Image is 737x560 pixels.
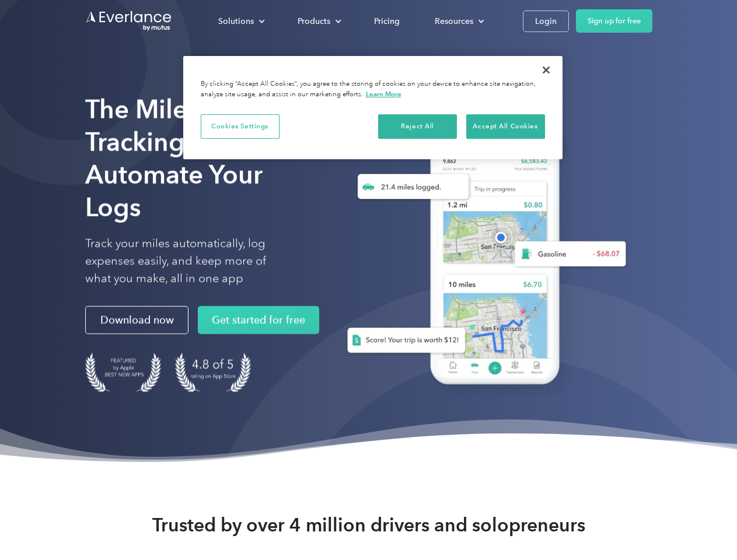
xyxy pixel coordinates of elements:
div: By clicking “Accept All Cookies”, you agree to the storing of cookies on your device to enhance s... [201,79,545,100]
a: Pricing [362,11,411,32]
div: Products [286,11,351,32]
a: Sign up for free [576,9,652,33]
div: Cookie banner [183,56,563,159]
div: Products [298,14,330,29]
div: Login [535,14,557,29]
a: More information about your privacy, opens in a new tab [366,90,401,98]
div: Pricing [374,14,400,29]
div: Resources [423,11,494,32]
div: Solutions [207,11,274,32]
button: Accept All Cookies [466,114,545,139]
img: Badge for Featured by Apple Best New Apps [85,353,161,392]
div: Privacy [183,56,563,159]
a: Download now [85,306,188,334]
button: Close [533,57,559,83]
strong: Trusted by over 4 million drivers and solopreneurs [152,513,585,537]
div: Resources [435,14,473,29]
a: Go to homepage [85,10,173,32]
p: Track your miles automatically, log expenses easily, and keep more of what you make, all in one app [85,235,294,288]
button: Reject All [378,114,457,139]
img: Everlance, mileage tracker app, expense tracking app [329,111,635,402]
div: Solutions [218,14,254,29]
a: Login [523,10,569,32]
button: Cookies Settings [201,114,280,139]
img: 4.9 out of 5 stars on the app store [175,353,251,392]
a: Get started for free [198,306,319,334]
